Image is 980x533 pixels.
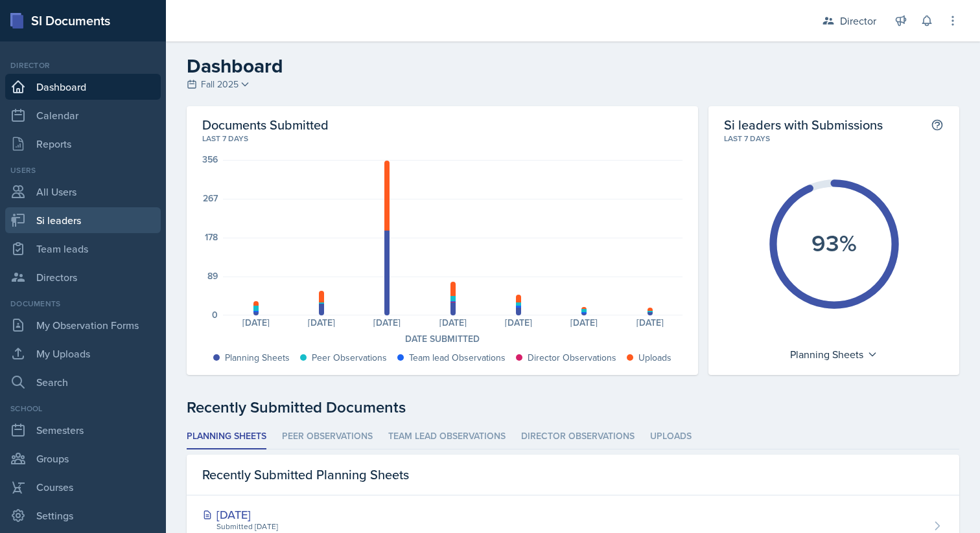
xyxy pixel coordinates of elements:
[420,318,485,327] div: [DATE]
[5,60,161,71] div: Director
[202,117,682,133] h2: Documents Submitted
[187,54,959,78] h2: Dashboard
[187,455,959,495] div: Recently Submitted Planning Sheets
[617,318,682,327] div: [DATE]
[187,396,959,419] div: Recently Submitted Documents
[207,271,218,280] div: 89
[202,133,682,144] div: Last 7 days
[5,312,161,338] a: My Observation Forms
[388,424,506,449] li: Team lead Observations
[409,351,506,365] div: Team lead Observations
[355,318,420,327] div: [DATE]
[5,131,161,157] a: Reports
[5,417,161,443] a: Semesters
[282,424,373,449] li: Peer Observations
[724,133,944,144] div: Last 7 days
[5,474,161,500] a: Courses
[724,117,883,133] h2: Si leaders with Submissions
[485,318,551,327] div: [DATE]
[5,102,161,128] a: Calendar
[5,503,161,528] a: Settings
[223,318,288,327] div: [DATE]
[205,232,218,242] div: 178
[5,341,161,367] a: My Uploads
[521,424,635,449] li: Director Observations
[650,424,692,449] li: Uploads
[212,310,218,319] div: 0
[5,207,161,233] a: Si leaders
[552,318,617,327] div: [DATE]
[5,369,161,395] a: Search
[202,332,682,346] div: Date Submitted
[5,236,161,262] a: Team leads
[811,226,857,260] text: 93%
[5,164,161,176] div: Users
[225,351,290,365] div: Planning Sheets
[528,351,616,365] div: Director Observations
[202,506,421,523] div: [DATE]
[5,298,161,310] div: Documents
[5,179,161,205] a: All Users
[201,78,239,91] span: Fall 2025
[5,264,161,290] a: Directors
[215,521,421,532] div: Submitted [DATE]
[5,446,161,471] a: Groups
[312,351,387,365] div: Peer Observations
[202,155,218,164] div: 356
[187,424,266,449] li: Planning Sheets
[638,351,671,365] div: Uploads
[840,13,876,28] div: Director
[288,318,354,327] div: [DATE]
[203,194,218,203] div: 267
[784,344,884,365] div: Planning Sheets
[5,403,161,414] div: School
[5,74,161,100] a: Dashboard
